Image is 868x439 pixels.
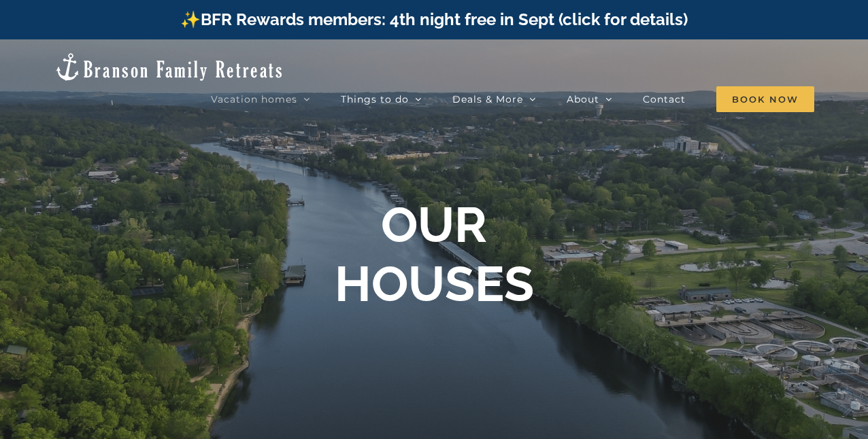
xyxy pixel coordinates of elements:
b: OUR HOUSES [335,196,534,312]
span: Book Now [716,86,814,112]
span: Contact [643,94,686,104]
span: Deals & More [452,94,523,104]
span: Things to do [341,94,409,104]
a: Book Now [716,86,814,113]
a: Things to do [341,86,422,113]
span: About [567,94,599,104]
a: Vacation homes [211,86,310,113]
a: Contact [643,86,686,113]
nav: Main Menu [211,86,814,113]
span: Vacation homes [211,94,297,104]
a: About [567,86,612,113]
img: Branson Family Retreats Logo [54,52,284,82]
a: Deals & More [452,86,536,113]
a: ✨BFR Rewards members: 4th night free in Sept (click for details) [180,10,688,29]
